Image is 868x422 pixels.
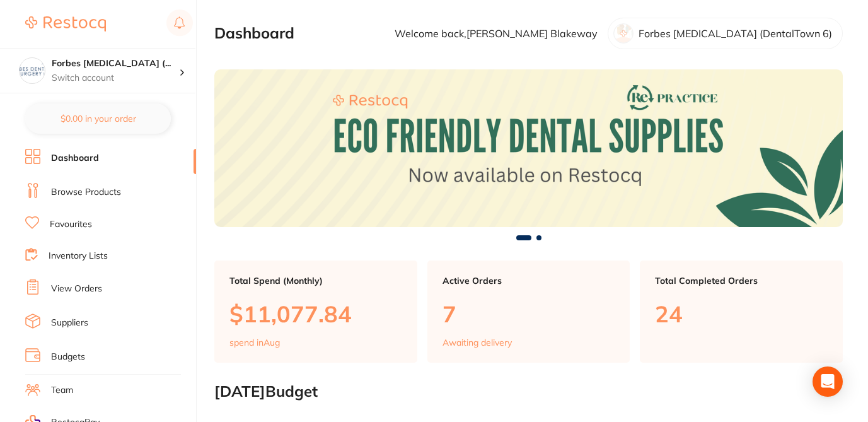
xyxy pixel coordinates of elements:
h2: Dashboard [214,25,294,42]
a: Suppliers [51,317,88,329]
p: 7 [443,301,615,327]
a: Favourites [50,218,92,231]
p: Total Spend (Monthly) [229,276,402,286]
img: Forbes Dental Surgery (DentalTown 6) [20,58,45,83]
p: Total Completed Orders [655,276,828,286]
p: Switch account [52,72,179,85]
p: Forbes [MEDICAL_DATA] (DentalTown 6) [639,28,832,39]
p: spend in Aug [229,337,280,348]
a: Total Completed Orders24 [640,261,843,363]
a: Inventory Lists [49,250,108,262]
p: Welcome back, [PERSON_NAME] Blakeway [395,28,598,39]
div: Open Intercom Messenger [813,366,843,397]
a: Total Spend (Monthly)$11,077.84spend inAug [214,261,417,363]
img: Dashboard [214,69,843,226]
p: 24 [655,301,828,327]
h4: Forbes Dental Surgery (DentalTown 6) [52,57,179,70]
a: Budgets [51,351,85,363]
a: Team [51,384,73,397]
h2: [DATE] Budget [214,383,843,401]
button: $0.00 in your order [25,103,171,134]
p: Active Orders [443,276,615,286]
a: View Orders [51,283,102,295]
a: Restocq Logo [25,9,106,38]
a: Dashboard [51,152,99,165]
a: Browse Products [51,186,121,199]
p: Awaiting delivery [443,337,512,348]
p: $11,077.84 [229,301,402,327]
a: Active Orders7Awaiting delivery [427,261,630,363]
img: Restocq Logo [25,16,106,32]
